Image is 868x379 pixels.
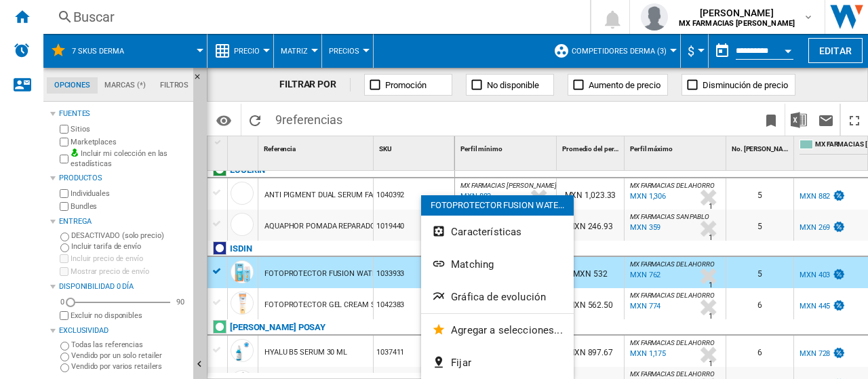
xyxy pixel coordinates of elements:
button: Matching [421,248,574,281]
span: Fijar [451,357,471,369]
span: Gráfica de evolución [451,291,546,303]
button: Fijar... [421,346,574,379]
span: Agregar a selecciones... [451,324,563,336]
button: Gráfica de evolución [421,281,574,313]
button: Agregar a selecciones... [421,314,574,346]
span: Características [451,226,521,238]
button: Características [421,216,574,248]
div: FOTOPROTECTOR FUSION WATE... [421,195,574,216]
span: Matching [451,258,494,271]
